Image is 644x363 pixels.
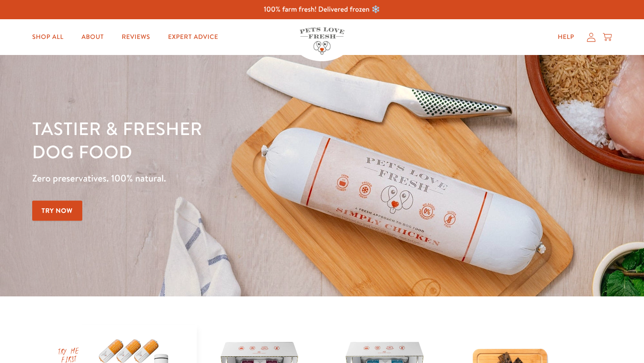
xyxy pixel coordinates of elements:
img: Pets Love Fresh [300,27,344,55]
a: Help [551,28,581,46]
a: Shop All [25,28,71,46]
a: About [74,28,111,46]
a: Expert Advice [161,28,225,46]
iframe: Gorgias live chat messenger [599,321,635,354]
h1: Tastier & fresher dog food [32,117,419,163]
a: Try Now [32,201,82,221]
a: Reviews [114,28,157,46]
p: Zero preservatives. 100% natural. [32,170,419,186]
